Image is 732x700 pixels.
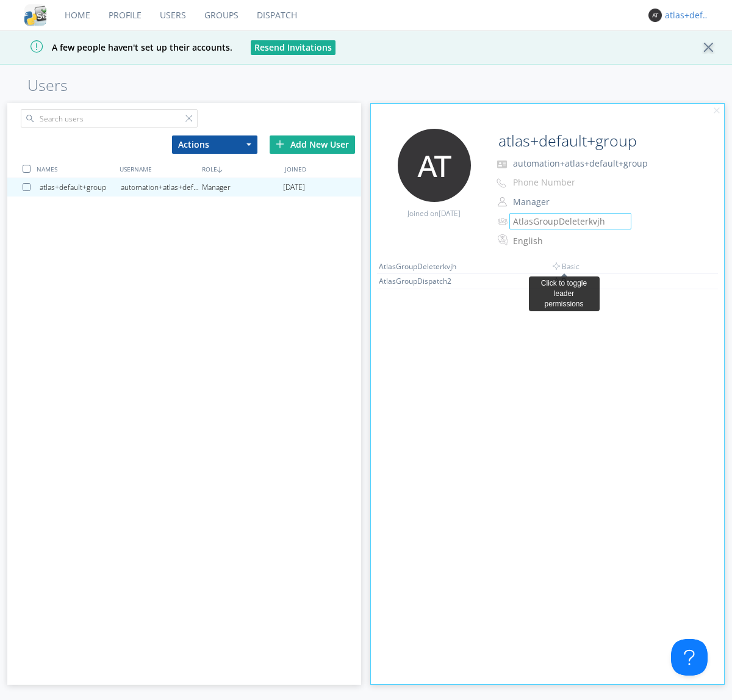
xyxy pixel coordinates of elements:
[379,261,470,272] div: AtlasGroupDeleterkvjh
[40,178,121,197] div: atlas+default+group
[24,4,46,26] img: cddb5a64eb264b2086981ab96f4c1ba7
[513,235,615,247] div: English
[398,129,471,202] img: 373638.png
[270,135,355,154] div: Add New User
[439,208,461,218] span: [DATE]
[121,178,202,197] div: automation+atlas+default+group
[202,178,283,197] div: Manager
[553,261,579,272] span: Basic
[7,178,361,197] a: atlas+default+groupautomation+atlas+default+groupManager[DATE]
[712,107,721,115] img: cancel.svg
[379,276,470,286] div: AtlasGroupDispatch2
[648,9,662,22] img: 373638.png
[276,140,284,148] img: plus.svg
[493,129,691,153] input: Name
[199,160,281,178] div: ROLE
[497,178,506,188] img: phone-outline.svg
[513,157,648,169] span: automation+atlas+default+group
[282,160,364,178] div: JOINED
[498,197,507,207] img: person-outline.svg
[498,233,510,247] img: In groups with Translation enabled, this user's messages will be automatically translated to and ...
[251,40,335,55] button: Resend Invitations
[34,160,116,178] div: NAMES
[283,178,305,197] span: [DATE]
[172,135,257,154] button: Actions
[21,109,198,128] input: Search users
[407,208,461,218] span: Joined on
[509,193,631,211] button: Manager
[665,9,711,21] div: atlas+default+group
[513,215,614,228] div: AtlasGroupDeleterkvjh
[498,213,509,229] img: icon-alert-users-thin-outline.svg
[534,278,595,309] div: Click to toggle leader permissions
[117,160,199,178] div: USERNAME
[9,41,232,53] span: A few people haven't set up their accounts.
[671,639,708,676] iframe: Toggle Customer Support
